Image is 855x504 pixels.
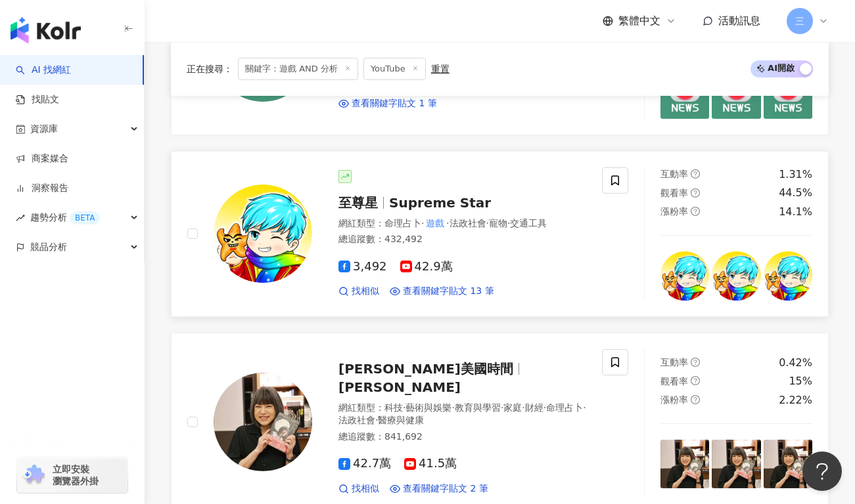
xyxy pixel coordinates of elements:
span: 財經 [525,402,543,413]
span: 立即安裝 瀏覽器外掛 [53,463,99,487]
span: 交通工具 [510,218,547,228]
span: question-circle [691,376,700,385]
a: chrome extension立即安裝 瀏覽器外掛 [17,457,127,493]
span: · [403,402,405,413]
span: 互動率 [660,357,688,367]
span: 醫療與健康 [378,415,424,425]
span: 繁體中文 [618,14,660,28]
a: 查看關鍵字貼文 1 筆 [338,97,437,110]
span: [PERSON_NAME]美國時間 [338,361,513,377]
span: 漲粉率 [660,206,688,217]
img: post-image [712,440,760,488]
span: 法政社會 [338,415,375,425]
span: 競品分析 [30,232,67,262]
div: BETA [70,211,100,224]
div: 44.5% [779,186,812,200]
img: post-image [764,251,812,300]
span: question-circle [691,169,700,178]
span: · [486,218,489,228]
span: 三 [795,14,804,28]
span: 查看關鍵字貼文 1 筆 [352,97,437,110]
span: 觀看率 [660,188,688,198]
span: · [501,402,503,413]
span: 命理占卜 [384,218,421,228]
span: · [421,218,424,228]
span: 至尊星 [338,195,378,211]
span: · [446,218,449,228]
span: 科技 [384,402,403,413]
span: [PERSON_NAME] [338,379,461,395]
span: · [543,402,546,413]
span: question-circle [691,395,700,404]
img: post-image [764,440,812,488]
a: 商案媒合 [16,152,68,165]
div: 網紅類型 ： [338,402,586,427]
span: 漲粉率 [660,394,688,405]
span: · [583,402,586,413]
span: 查看關鍵字貼文 2 筆 [403,482,488,495]
div: 14.1% [779,205,812,219]
a: 找相似 [338,285,379,298]
span: · [522,402,524,413]
div: 總追蹤數 ： 432,492 [338,233,586,246]
img: chrome extension [21,465,47,486]
a: 查看關鍵字貼文 2 筆 [390,482,488,495]
img: logo [11,17,81,43]
span: 42.9萬 [400,260,453,274]
span: question-circle [691,207,700,216]
img: KOL Avatar [214,184,312,283]
img: KOL Avatar [214,373,312,471]
span: question-circle [691,358,700,367]
span: 趨勢分析 [30,203,100,232]
span: · [451,402,454,413]
img: post-image [712,251,760,300]
span: · [507,218,510,228]
span: 關鍵字：遊戲 AND 分析 [238,58,358,80]
span: 寵物 [489,218,507,228]
img: post-image [660,251,709,300]
a: 洞察報告 [16,182,68,195]
span: 正在搜尋 ： [187,64,233,74]
a: 找貼文 [16,93,59,106]
div: 網紅類型 ： [338,217,586,230]
span: Supreme Star [389,195,491,211]
span: 資源庫 [30,114,58,144]
span: 41.5萬 [404,457,457,471]
div: 總追蹤數 ： 841,692 [338,430,586,444]
span: 查看關鍵字貼文 13 筆 [403,285,494,298]
span: 家庭 [503,402,522,413]
span: 藝術與娛樂 [405,402,451,413]
a: searchAI 找網紅 [16,64,71,77]
span: 命理占卜 [546,402,583,413]
span: 找相似 [352,482,379,495]
span: 42.7萬 [338,457,391,471]
div: 0.42% [779,356,812,370]
span: question-circle [691,188,700,198]
span: 觀看率 [660,376,688,387]
img: post-image [660,440,709,488]
div: 2.22% [779,393,812,408]
a: 查看關鍵字貼文 13 筆 [390,285,494,298]
span: 互動率 [660,169,688,179]
div: 重置 [431,64,450,74]
span: 法政社會 [450,218,486,228]
iframe: Help Scout Beacon - Open [802,451,842,491]
span: 教育與學習 [455,402,501,413]
span: · [375,415,378,425]
span: YouTube [363,58,426,80]
a: KOL Avatar至尊星Supreme Star網紅類型：命理占卜·遊戲·法政社會·寵物·交通工具總追蹤數：432,4923,49242.9萬找相似查看關鍵字貼文 13 筆互動率questio... [171,151,829,317]
a: 找相似 [338,482,379,495]
span: 3,492 [338,260,387,274]
span: rise [16,213,25,222]
mark: 遊戲 [424,216,446,230]
span: 找相似 [352,285,379,298]
div: 1.31% [779,167,812,182]
div: 15% [789,374,812,388]
span: 活動訊息 [718,14,760,27]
